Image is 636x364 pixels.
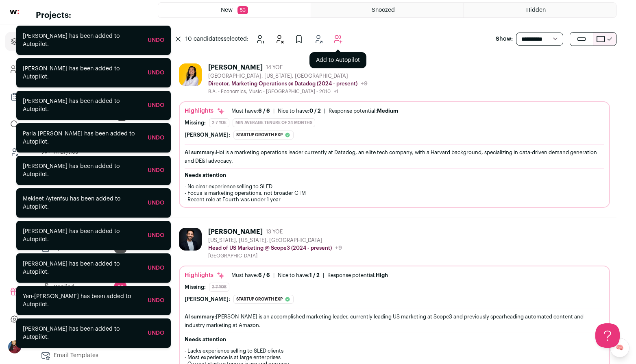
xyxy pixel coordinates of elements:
button: Add to Prospects [291,31,307,47]
a: Leads (Backoffice) [5,142,24,162]
div: Yen-[PERSON_NAME] has been added to Autopilot. [23,292,141,309]
div: Highlights [185,271,225,279]
a: Company and ATS Settings [5,59,24,79]
div: [PERSON_NAME] has been added to Autopilot. [23,227,141,244]
div: Must have: [231,272,270,279]
a: [PERSON_NAME] 14 YOE [GEOGRAPHIC_DATA], [US_STATE], [GEOGRAPHIC_DATA] Director, Marketing Operati... [179,63,610,208]
div: Missing: [185,120,206,126]
p: Show: [496,35,513,43]
div: [US_STATE], [US_STATE], [GEOGRAPHIC_DATA] [208,237,342,244]
p: - No clear experience selling to SLED - Focus is marketing operations, not broader GTM - Recent r... [185,183,604,203]
span: selected: [185,35,248,43]
div: Hoi is a marketing operations leader currently at Datadog, an elite tech company, with a Harvard ... [185,148,604,165]
button: Open dropdown [8,340,21,353]
div: Add to Autopilot [309,52,366,68]
a: Undo [148,135,164,141]
div: [GEOGRAPHIC_DATA], [US_STATE], [GEOGRAPHIC_DATA] [208,73,368,79]
span: 13 YOE [266,229,283,235]
div: Highlights [185,107,225,115]
a: Undo [148,233,164,238]
span: New [221,7,233,13]
div: B.A. - Economics, Music - [GEOGRAPHIC_DATA] - 2010 [208,88,368,95]
a: Undo [148,168,164,173]
button: Add to Shortlist [310,31,327,47]
h2: Needs attention [185,336,604,343]
span: 0 / 2 [309,108,321,113]
span: +9 [361,81,368,87]
div: 2-7 YOE [209,118,229,127]
span: 1 / 2 [309,272,320,278]
span: 14 YOE [266,64,283,71]
div: [PERSON_NAME] is an accomplished marketing leader, currently leading US marketing at Scope3 and p... [185,312,604,329]
div: [PERSON_NAME] [208,228,263,236]
h2: Needs attention [185,172,604,179]
div: Response potential: [327,272,388,279]
ul: | | [231,272,388,279]
a: Undo [148,298,164,303]
span: Hidden [526,7,546,13]
a: Undo [148,200,164,206]
div: Mekleet Aytenfsu has been added to Autopilot. [23,195,141,211]
div: [PERSON_NAME] has been added to Autopilot. [23,162,141,179]
div: Must have: [231,108,270,114]
div: Startup growth exp [233,295,294,304]
div: [PERSON_NAME]: [185,296,230,303]
div: Response potential: [329,108,398,114]
a: Hidden [464,3,616,17]
img: 701de7255fcdaefad6caf99414b24873c508142722fe1de425a00b65db3576df [179,63,202,86]
div: Nice to have: [278,108,321,114]
img: 5dd379b3f70c54bf8414e330bf3f5730dba049e9e980af425b8078b90980647b [179,228,202,251]
button: Hide [271,31,288,47]
span: 6 / 6 [258,272,270,278]
span: +1 [334,89,338,94]
span: 10 candidates [185,36,224,42]
h2: Projects: [36,10,131,21]
span: Snoozed [372,7,395,13]
div: Startup growth exp [233,131,294,139]
button: Add to Autopilot [330,31,346,47]
img: 10010497-medium_jpg [8,340,21,353]
span: 6 / 6 [258,108,270,113]
span: AI summary: [185,150,216,155]
div: 2-7 YOE [209,283,229,292]
div: [PERSON_NAME] [208,63,263,72]
span: 53 [237,6,248,14]
div: [PERSON_NAME] has been added to Autopilot. [23,65,141,81]
div: Missing: [185,284,206,290]
img: wellfound-shorthand-0d5821cbd27db2630d0214b213865d53afaa358527fdda9d0ea32b1df1b89c2c.svg [10,10,19,14]
a: 🧠 [610,338,629,357]
a: Undo [148,265,164,271]
button: Snooze [252,31,268,47]
p: Director, Marketing Operations @ Datadog (2024 - present) [208,81,357,87]
div: [PERSON_NAME] has been added to Autopilot. [23,325,141,341]
a: Email Templates [36,347,131,364]
a: Snoozed [311,3,463,17]
a: Undo [148,37,164,43]
span: +9 [335,245,342,251]
div: [PERSON_NAME] has been added to Autopilot. [23,97,141,113]
div: min average tenure of 24 months [233,118,315,127]
a: Undo [148,102,164,108]
div: [GEOGRAPHIC_DATA] [208,253,342,259]
div: Nice to have: [278,272,320,279]
a: Undo [148,330,164,336]
p: Head of US Marketing @ Scope3 (2024 - present) [208,245,332,251]
span: Medium [377,108,398,113]
ul: | | [231,108,398,114]
div: [PERSON_NAME] has been added to Autopilot. [23,260,141,276]
iframe: Help Scout Beacon - Open [595,323,620,348]
a: Company Lists [5,87,24,107]
a: Undo [148,70,164,76]
div: [PERSON_NAME] has been added to Autopilot. [23,32,141,48]
div: [PERSON_NAME]: [185,132,230,138]
div: Parla [PERSON_NAME] has been added to Autopilot. [23,130,141,146]
span: High [376,272,388,278]
a: Projects [5,32,24,51]
span: AI summary: [185,314,216,319]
